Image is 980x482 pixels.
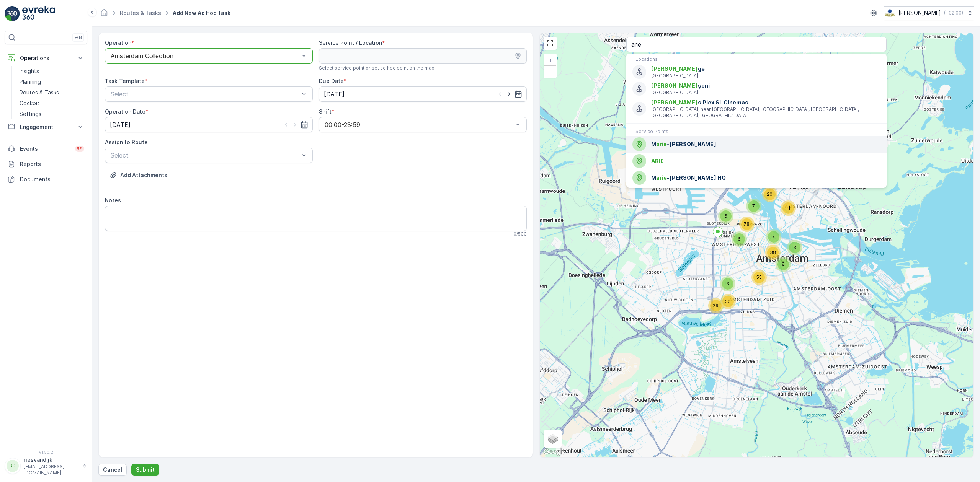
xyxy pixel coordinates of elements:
[651,65,880,73] span: ge
[319,86,527,102] input: dd/mm/yyyy
[635,129,877,135] p: Service Points
[898,9,941,17] p: [PERSON_NAME]
[20,54,72,62] p: Operations
[651,82,880,90] span: șeni
[111,90,299,99] p: Select
[626,37,887,52] input: Search address or service points
[98,464,127,476] button: Cancel
[651,140,880,148] span: M -[PERSON_NAME]
[20,89,59,96] p: Routes & Tasks
[105,39,131,46] label: Operation
[20,123,72,131] p: Engagement
[751,270,767,285] div: 55
[5,50,87,66] button: Operations
[105,139,148,145] label: Assign to Route
[16,66,87,77] a: Insights
[726,281,729,287] span: 3
[105,108,145,115] label: Operation Date
[651,73,880,79] p: [GEOGRAPHIC_DATA]
[16,87,87,98] a: Routes & Tasks
[100,11,108,18] a: Homepage
[651,99,880,106] span: s Plex SL Cinemas
[105,169,172,181] button: Upload File
[746,199,761,214] div: 7
[103,466,122,474] p: Cancel
[656,174,667,181] span: arie
[724,213,727,219] span: 6
[713,303,719,308] span: 29
[776,257,791,272] div: 8
[5,172,87,187] a: Documents
[708,298,724,313] div: 29
[720,294,736,309] div: 50
[105,197,121,204] label: Notes
[20,145,70,153] p: Events
[136,466,155,474] p: Submit
[16,98,87,109] a: Cockpit
[105,78,145,84] label: Task Template
[786,205,791,211] span: 11
[24,464,79,476] p: [EMAIL_ADDRESS][DOMAIN_NAME]
[319,108,332,115] label: Shift
[5,456,87,476] button: RRriesvandijk[EMAIL_ADDRESS][DOMAIN_NAME]
[626,54,887,188] ul: Menu
[766,229,781,244] div: 7
[20,176,84,183] p: Documents
[5,156,87,172] a: Reports
[781,200,796,216] div: 11
[7,460,19,472] div: RR
[772,234,775,239] span: 7
[542,447,567,457] img: Google
[319,39,382,46] label: Service Point / Location
[651,174,880,182] span: M -[PERSON_NAME] HQ
[651,106,880,119] p: [GEOGRAPHIC_DATA], near [GEOGRAPHIC_DATA], [GEOGRAPHIC_DATA], [GEOGRAPHIC_DATA], [GEOGRAPHIC_DATA...
[20,99,39,107] p: Cockpit
[20,160,84,168] p: Reports
[319,78,344,84] label: Due Date
[5,141,87,156] a: Events99
[651,65,698,72] span: [PERSON_NAME]
[513,231,527,237] p: 0 / 500
[77,146,83,152] p: 99
[171,9,232,17] span: Add New Ad Hoc Task
[544,66,556,77] a: Zoom Out
[544,37,556,49] a: View Fullscreen
[656,141,667,147] span: arie
[762,187,777,202] div: 20
[884,6,974,20] button: [PERSON_NAME](+02:00)
[718,208,733,224] div: 6
[732,231,747,247] div: 6
[725,298,731,304] span: 50
[765,245,781,260] div: 38
[793,244,796,250] span: 3
[542,447,567,457] a: Open this area in Google Maps (opens a new window)
[5,119,87,135] button: Engagement
[744,221,750,227] span: 78
[738,236,741,242] span: 6
[651,158,664,164] span: ARIE
[20,67,39,75] p: Insights
[549,57,552,63] span: +
[756,274,762,280] span: 55
[787,240,802,255] div: 3
[131,464,159,476] button: Submit
[24,456,79,464] p: riesvandijk
[16,77,87,87] a: Planning
[111,151,299,160] p: Select
[651,90,880,96] p: [GEOGRAPHIC_DATA]
[752,203,755,209] span: 7
[548,68,552,75] span: −
[5,6,20,21] img: logo
[782,261,785,267] span: 8
[22,6,55,21] img: logo_light-DOdMpM7g.png
[544,430,561,447] a: Layers
[16,109,87,119] a: Settings
[5,450,87,454] span: v 1.50.2
[651,82,698,89] span: [PERSON_NAME]
[944,10,963,16] p: ( +02:00 )
[120,171,167,179] p: Add Attachments
[720,276,735,291] div: 3
[884,9,895,17] img: basis-logo_rgb2x.png
[544,54,556,66] a: Zoom In
[120,10,161,16] a: Routes & Tasks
